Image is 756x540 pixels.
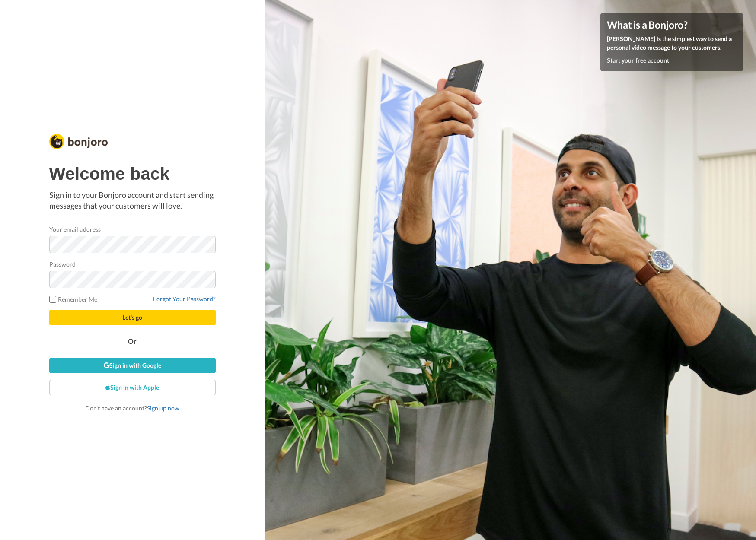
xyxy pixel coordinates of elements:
[607,19,737,30] h4: What is a Bonjoro?
[147,404,179,412] a: Sign up now
[153,295,216,302] a: Forgot Your Password?
[49,310,216,325] button: Let's go
[49,380,216,395] a: Sign in with Apple
[49,260,76,269] label: Password
[126,338,138,344] span: Or
[49,295,98,304] label: Remember Me
[85,404,179,412] span: Don’t have an account?
[49,164,216,183] h1: Welcome back
[607,57,669,64] a: Start your free account
[49,225,101,234] label: Your email address
[607,35,737,52] p: [PERSON_NAME] is the simplest way to send a personal video message to your customers.
[49,190,216,212] p: Sign in to your Bonjoro account and start sending messages that your customers will love.
[122,314,142,321] span: Let's go
[49,358,216,373] a: Sign in with Google
[49,296,56,303] input: Remember Me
